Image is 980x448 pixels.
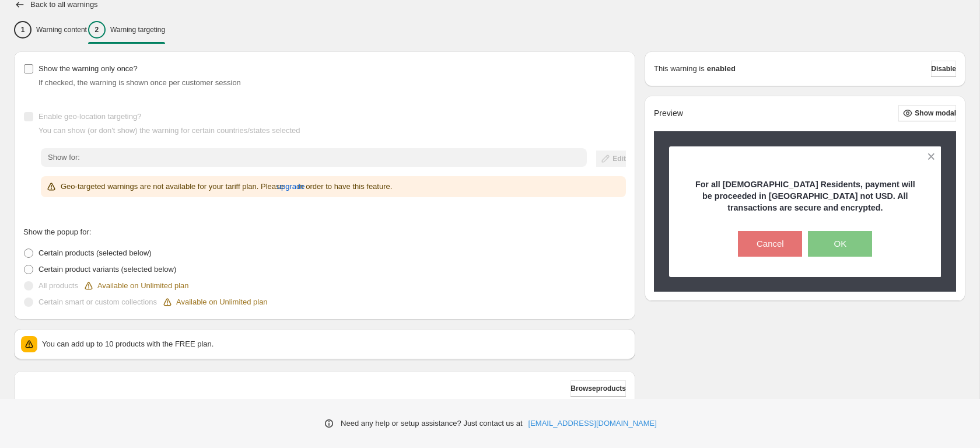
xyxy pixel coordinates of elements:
button: upgrade [277,177,305,196]
span: Show for: [48,153,80,162]
button: Show modal [898,105,956,121]
button: Browseproducts [570,380,626,397]
div: Available on Unlimited plan [162,296,268,308]
span: Show the popup for: [23,228,91,236]
div: 1 [14,21,32,38]
span: If checked, the warning is shown once per customer session [38,78,241,87]
a: [EMAIL_ADDRESS][DOMAIN_NAME] [528,418,657,429]
span: Disable [931,64,956,73]
strong: enabled [707,63,736,75]
span: Show modal [915,108,956,118]
div: 2 [88,21,106,38]
span: Enable geo-location targeting? [38,112,141,121]
span: You can show (or don't show) the warning for certain countries/states selected [38,126,300,135]
span: Show the warning only once? [38,64,138,73]
span: upgrade [277,181,305,192]
p: Certain smart or custom collections [38,296,157,308]
button: Cancel [738,231,802,257]
button: 1Warning content [14,17,87,42]
p: All products [38,280,78,292]
p: This warning is [654,63,705,75]
span: Certain product variants (selected below) [38,265,176,274]
button: 2Warning targeting [88,17,165,42]
button: Disable [931,61,956,77]
div: Available on Unlimited plan [83,280,189,292]
span: Browse products [570,384,626,393]
span: Certain products (selected below) [38,249,152,257]
p: Warning content [36,25,87,34]
p: You can add up to 10 products with the FREE plan. [42,338,628,350]
h2: Preview [654,108,683,118]
button: OK [808,231,872,257]
p: Warning targeting [110,25,165,34]
strong: For all [DEMOGRAPHIC_DATA] Residents, payment will be proceeded in [GEOGRAPHIC_DATA] not USD. All... [695,180,915,212]
p: Geo-targeted warnings are not available for your tariff plan. Please in order to have this feature. [61,181,392,192]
